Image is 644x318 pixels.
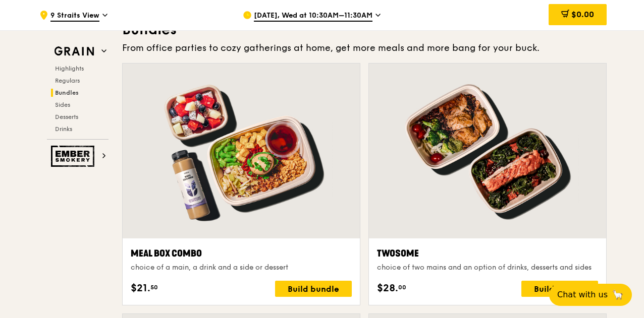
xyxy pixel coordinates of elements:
[131,246,352,261] div: Meal Box Combo
[55,101,70,108] span: Sides
[55,89,79,96] span: Bundles
[521,281,598,297] div: Build bundle
[51,146,97,167] img: Ember Smokery web logo
[131,281,150,296] span: $21.
[377,246,598,261] div: Twosome
[55,65,84,72] span: Highlights
[131,263,352,273] div: choice of a main, a drink and a side or dessert
[51,42,97,60] img: Grain web logo
[377,281,398,296] span: $28.
[377,263,598,273] div: choice of two mains and an option of drinks, desserts and sides
[557,289,608,301] span: Chat with us
[55,113,78,120] span: Desserts
[55,77,80,84] span: Regulars
[254,11,372,22] span: [DATE], Wed at 10:30AM–11:30AM
[122,41,607,55] div: From office parties to cozy gatherings at home, get more meals and more bang for your buck.
[50,11,99,22] span: 9 Straits View
[549,284,632,306] button: Chat with us🦙
[55,125,72,133] span: Drinks
[275,281,352,297] div: Build bundle
[150,283,158,291] span: 50
[398,283,406,291] span: 00
[571,10,594,19] span: $0.00
[612,289,624,301] span: 🦙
